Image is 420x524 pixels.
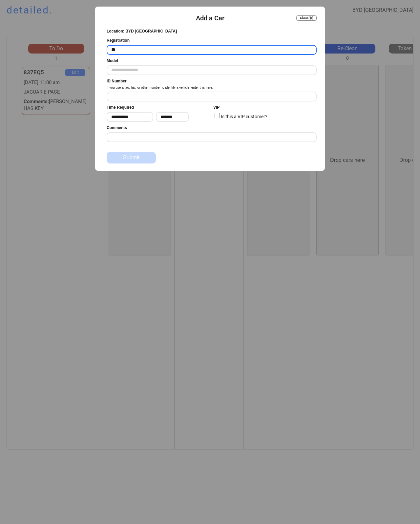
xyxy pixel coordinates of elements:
div: ID Number [107,78,127,84]
div: Model [107,58,118,64]
div: If you use a tag, hat, or other number to identify a vehicle, enter this here. [107,85,213,90]
button: Submit [107,152,156,164]
div: Time Required [107,105,134,110]
div: Add a Car [196,13,224,23]
div: Location: BYD [GEOGRAPHIC_DATA] [107,29,177,34]
label: Is this a VIP customer? [221,114,267,119]
button: Close ✖️ [296,15,317,21]
div: VIP [213,105,220,110]
div: Comments [107,125,127,131]
div: Registration [107,38,130,43]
